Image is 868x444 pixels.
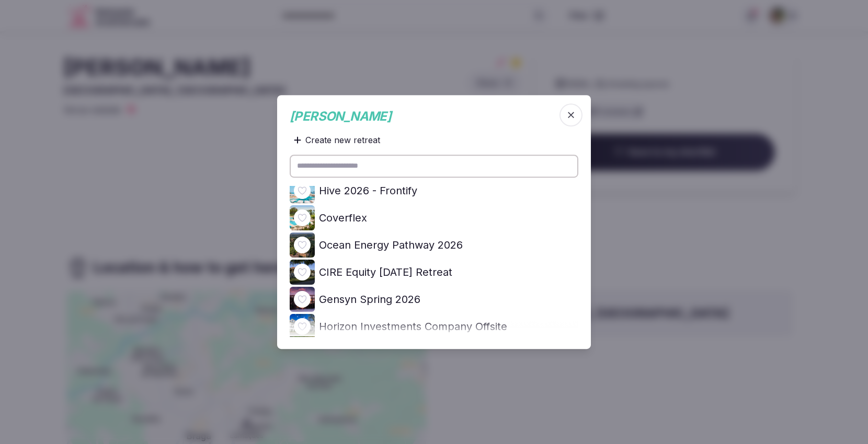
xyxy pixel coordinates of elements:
img: Top retreat image for the retreat: Horizon Investments Company Offsite [290,314,315,339]
img: Top retreat image for the retreat: Gensyn Spring 2026 [290,287,315,312]
img: Top retreat image for the retreat: Hive 2026 - Frontify [290,178,315,203]
span: [PERSON_NAME] [290,109,391,124]
img: Top retreat image for the retreat: Coverflex [290,205,315,230]
h4: CIRE Equity [DATE] Retreat [319,265,452,279]
img: Top retreat image for the retreat: CIRE Equity February 2026 Retreat [290,260,315,285]
h4: Horizon Investments Company Offsite [319,319,507,334]
h4: Ocean Energy Pathway 2026 [319,238,463,252]
div: Create new retreat [290,130,384,150]
h4: Coverflex [319,211,367,225]
img: Top retreat image for the retreat: Ocean Energy Pathway 2026 [290,232,315,258]
h4: Hive 2026 - Frontify [319,183,417,198]
h4: Gensyn Spring 2026 [319,292,420,307]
